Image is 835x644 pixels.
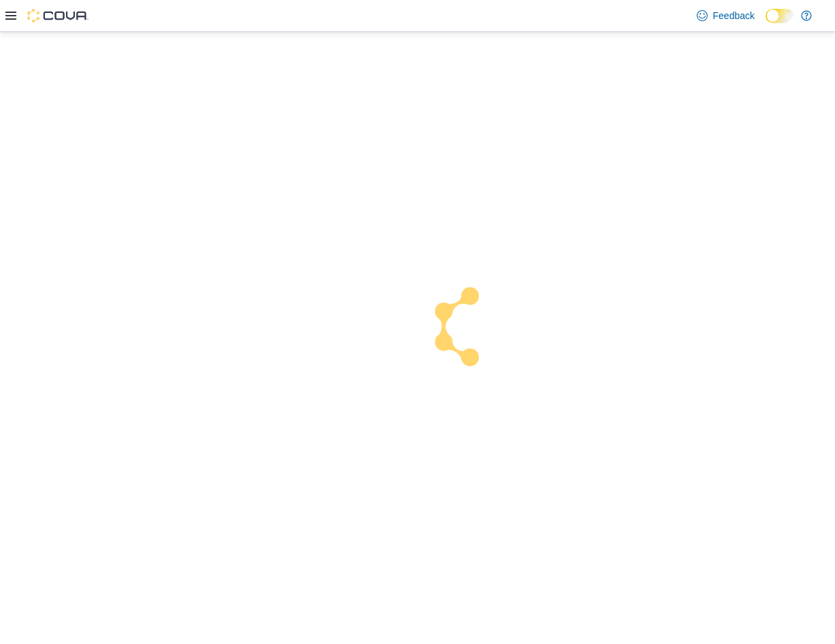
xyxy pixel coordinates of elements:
[417,277,520,379] img: cova-loader
[27,9,89,22] img: Cova
[766,23,766,24] span: Dark Mode
[713,9,755,22] span: Feedback
[691,2,760,29] a: Feedback
[766,9,794,23] input: Dark Mode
